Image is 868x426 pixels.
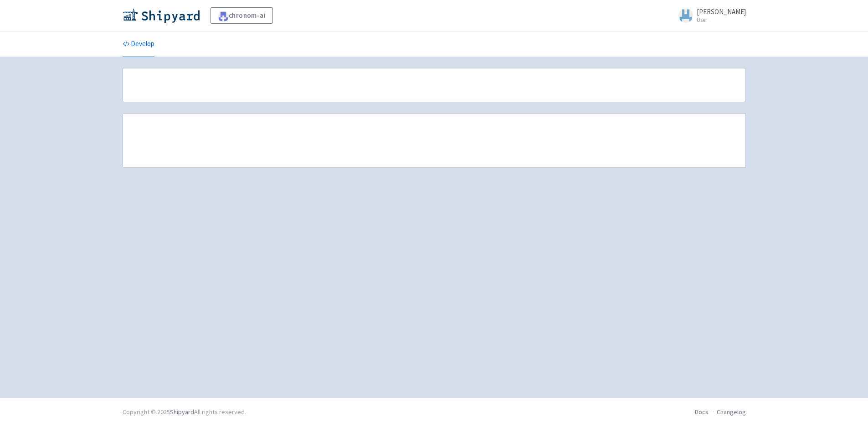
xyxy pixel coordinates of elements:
[123,407,246,417] div: Copyright © 2025 All rights reserved.
[123,31,154,57] a: Develop
[697,17,746,23] small: User
[673,8,746,23] a: [PERSON_NAME] User
[717,408,746,416] a: Changelog
[211,7,273,24] a: chronom-ai
[697,7,746,16] span: [PERSON_NAME]
[170,408,194,416] a: Shipyard
[695,408,709,416] a: Docs
[123,8,200,23] img: Shipyard logo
